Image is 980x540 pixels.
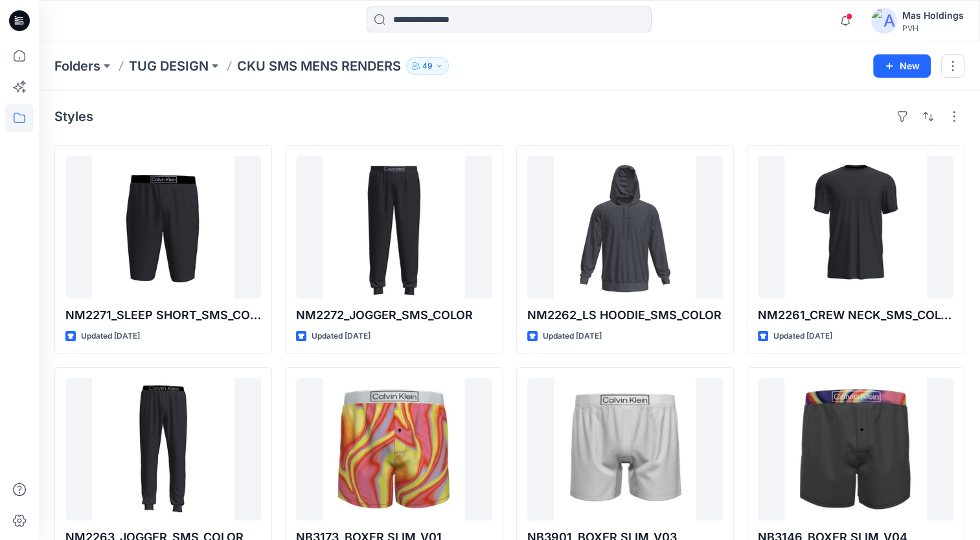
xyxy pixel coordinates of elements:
[758,378,953,521] a: NB3146_BOXER SLIM_V04
[758,306,953,324] p: NM2261_CREW NECK_SMS_COLOR
[296,156,492,298] a: NM2272_JOGGER_SMS_COLOR
[54,109,93,124] h4: Styles
[406,57,449,75] button: 49
[81,330,140,343] p: Updated [DATE]
[65,378,261,521] a: NM2263_JOGGER_SMS_COLOR
[773,330,832,343] p: Updated [DATE]
[296,378,492,521] a: NB3173_BOXER SLIM_V01
[758,156,953,298] a: NM2261_CREW NECK_SMS_COLOR
[873,54,931,78] button: New
[129,57,209,75] a: TUG DESIGN
[543,330,602,343] p: Updated [DATE]
[65,156,261,298] a: NM2271_SLEEP SHORT_SMS_COLOR
[54,57,100,75] a: Folders
[871,8,897,34] img: avatar
[296,306,492,324] p: NM2272_JOGGER_SMS_COLOR
[312,330,370,343] p: Updated [DATE]
[422,59,433,73] p: 49
[527,306,723,324] p: NM2262_LS HOODIE_SMS_COLOR
[65,306,261,324] p: NM2271_SLEEP SHORT_SMS_COLOR
[527,156,723,298] a: NM2262_LS HOODIE_SMS_COLOR
[527,378,723,521] a: NB3901_BOXER SLIM_V03
[902,8,964,23] div: Mas Holdings
[902,23,964,33] div: PVH
[237,57,401,75] p: CKU SMS MENS RENDERS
